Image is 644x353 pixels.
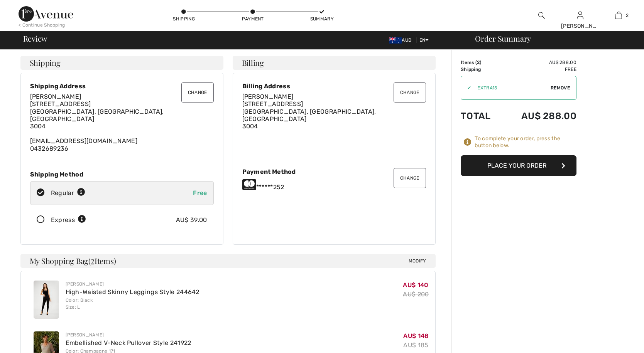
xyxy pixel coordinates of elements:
div: [PERSON_NAME] [561,22,599,30]
button: Change [394,168,426,188]
a: High-Waisted Skinny Leggings Style 244642 [66,288,199,296]
div: Regular [51,188,85,198]
span: 2 [91,255,95,265]
img: search the website [538,11,545,20]
div: ✔ [461,84,471,91]
img: Australian Dollar [389,37,402,44]
div: Payment [241,15,264,22]
span: Shipping [30,59,61,67]
a: Embellished V-Neck Pullover Style 241922 [66,339,191,346]
td: Shipping [461,66,501,73]
div: AU$ 39.00 [176,215,207,225]
span: 2 [626,12,629,19]
h4: My Shopping Bag [20,254,436,268]
td: AU$ 288.00 [501,59,576,66]
div: To complete your order, press the button below. [475,135,576,149]
td: AU$ 288.00 [501,103,576,129]
s: AU$ 200 [403,291,429,298]
span: [STREET_ADDRESS] [GEOGRAPHIC_DATA], [GEOGRAPHIC_DATA], [GEOGRAPHIC_DATA] 3004 [30,100,164,130]
div: Express [51,215,86,225]
button: Place Your Order [461,155,576,176]
span: Remove [551,84,570,91]
div: Summary [310,15,333,22]
span: EN [419,37,429,43]
span: Free [193,189,207,197]
img: My Bag [615,11,622,20]
img: 1ère Avenue [19,6,73,22]
td: Items ( ) [461,59,501,66]
span: [PERSON_NAME] [30,93,81,100]
span: Review [23,35,47,42]
div: Color: Black Size: L [66,297,199,311]
input: Promo code [471,76,551,99]
iframe: Opens a widget where you can find more information [595,330,636,349]
span: ( Items) [88,256,116,266]
div: Payment Method [242,168,426,175]
div: [PERSON_NAME] [66,281,199,287]
td: Total [461,103,501,129]
span: 2 [477,60,480,65]
img: My Info [577,11,583,20]
div: Shipping [172,15,196,22]
button: Change [181,82,214,103]
span: [STREET_ADDRESS] [GEOGRAPHIC_DATA], [GEOGRAPHIC_DATA], [GEOGRAPHIC_DATA] 3004 [242,100,376,130]
s: AU$ 185 [403,341,428,349]
span: Modify [409,257,426,265]
div: Shipping Method [30,171,214,178]
img: High-Waisted Skinny Leggings Style 244642 [34,281,59,319]
td: Free [501,66,576,73]
span: AU$ 148 [403,332,429,340]
span: AU$ 140 [403,281,428,289]
div: Shipping Address [30,82,214,90]
a: 2 [600,11,637,20]
div: [EMAIL_ADDRESS][DOMAIN_NAME] 0432689236 [30,93,214,152]
div: Billing Address [242,82,426,90]
div: [PERSON_NAME] [66,331,191,338]
span: AUD [389,37,414,43]
span: Billing [242,59,264,67]
div: Order Summary [466,35,639,42]
div: < Continue Shopping [19,22,65,29]
a: Sign In [577,12,583,19]
button: Change [394,82,426,103]
span: [PERSON_NAME] [242,93,294,100]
